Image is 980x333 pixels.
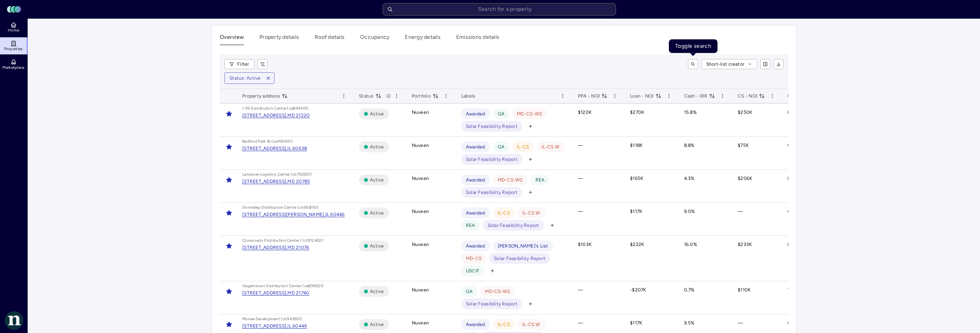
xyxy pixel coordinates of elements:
span: Cash - IRR [684,92,716,100]
span: IL-CS W [541,143,560,151]
button: Emissions details [456,33,499,45]
td: Nuveen [406,236,455,281]
span: Awarded [466,110,485,118]
span: Utility [787,92,809,100]
span: Solar Feasibility Report [466,122,518,130]
td: Potomac Electric Power Co [781,170,865,203]
button: IL-CS W [537,141,564,152]
button: Awarded [461,141,490,152]
span: GA [498,110,505,118]
span: Solar Feasibility Report [494,255,546,262]
td: Nuveen [406,170,455,203]
div: b703501) [294,171,311,178]
td: Commonwealth Edison Co [781,203,865,236]
button: toggle search [688,59,698,69]
span: MD-CS [466,255,481,262]
button: Solar Feasibility Report [483,220,544,231]
td: $222K [624,236,678,281]
span: Solar Feasibility Report [488,221,539,229]
td: The Potomac Edison Co [781,281,865,314]
button: Toggle favorite [223,141,235,153]
td: — [572,281,624,314]
span: Awarded [466,321,485,328]
td: $206K [731,170,781,203]
div: IL 60449 [287,322,307,330]
span: PPA - NOI [578,92,607,100]
td: $118K [624,137,678,170]
div: IL 60638 [287,145,307,152]
div: Donnelley Distribution Center (c [242,204,301,211]
span: REA [466,221,475,229]
td: 9.0% [678,203,732,236]
button: Solar Feasibility Report [461,154,522,165]
button: IL-CS [493,207,514,218]
button: Toggle favorite [223,285,235,298]
span: Portfolio [412,92,439,100]
div: a899601) [306,283,324,289]
span: GA [498,143,505,151]
button: Toggle favorite [223,240,235,252]
td: Commonwealth Edison Co [781,137,865,170]
td: -$207K [624,281,678,314]
span: [PERSON_NAME]'s List [498,242,548,250]
span: Marketplace [2,65,24,70]
td: $165K [624,170,678,203]
td: 16.0% [678,236,732,281]
span: IL-CS W [522,321,541,328]
td: $110K [731,281,781,314]
button: IL-CS W [518,207,545,218]
div: b568110) [301,204,318,211]
div: IL 60446 [325,211,345,218]
button: toggle sorting [655,93,661,99]
td: 0.7% [678,281,732,314]
span: Active [370,288,384,295]
button: Solar Feasibility Report [461,187,522,198]
td: $75K [731,137,781,170]
span: Properties [4,47,23,51]
td: Nuveen [406,281,455,314]
td: $103K [572,236,624,281]
td: 15.8% [678,104,732,137]
td: 4.3% [678,170,732,203]
div: [STREET_ADDRESS], [242,145,287,152]
button: Awarded [461,174,490,185]
a: [STREET_ADDRESS],MD 21220 [242,112,310,119]
button: IL-CS [512,141,534,152]
span: Labels [461,92,476,100]
div: I-95 Distribution Center (c [242,105,291,112]
td: $117K [624,203,678,236]
button: Toggle favorite [223,318,235,331]
button: IL-CS [493,319,514,330]
div: Status: Active [229,74,261,82]
span: Active [370,209,384,217]
span: Active [370,242,384,250]
button: Toggle favorite [223,108,235,120]
button: Property details [259,33,299,45]
button: Energy details [405,33,441,45]
button: Awarded [461,241,490,251]
div: b943901) [285,316,302,322]
span: IL-CS [517,143,529,151]
span: Active [370,321,384,328]
img: Nuveen [5,311,23,330]
button: REA [461,220,480,231]
a: [STREET_ADDRESS],MD 21076 [242,244,309,251]
input: Search for a property [383,3,616,16]
span: Solar Feasibility Report [466,155,518,163]
span: Solar Feasibility Report [466,188,518,196]
span: Filter [237,60,249,68]
button: REA [531,174,549,185]
span: IL-CS [498,209,510,217]
button: MD-CS-W2 [493,174,528,185]
span: Awarded [466,209,485,217]
button: Awarded [461,207,490,218]
div: Bedford Park IB (c [242,138,275,145]
span: Status [359,92,381,100]
button: IL-CS W [518,319,545,330]
span: Loan - NOI [630,92,661,100]
button: Solar Feasibility Report [461,298,522,309]
div: [STREET_ADDRESS], [242,244,287,251]
div: [STREET_ADDRESS], [242,322,287,330]
span: IL-CS W [522,209,541,217]
div: Toggle search [669,39,717,53]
